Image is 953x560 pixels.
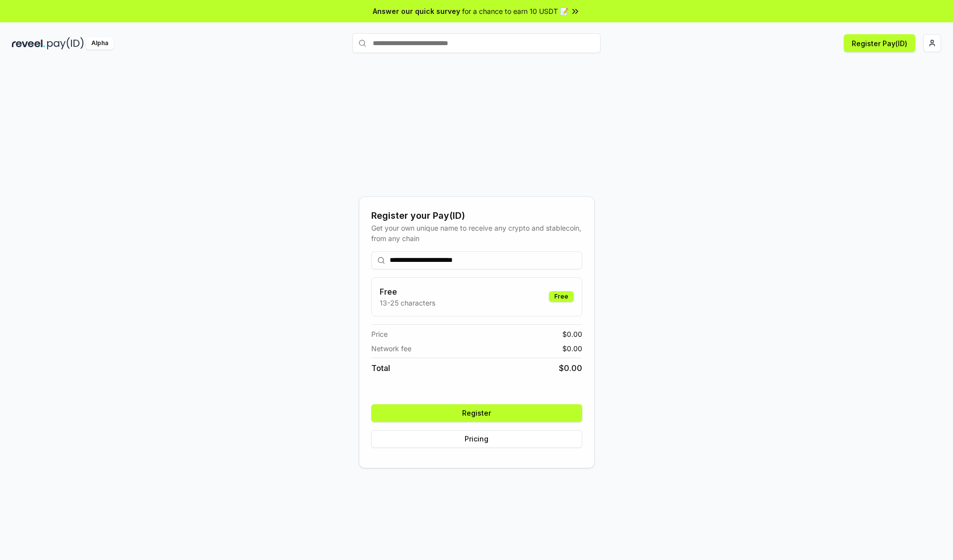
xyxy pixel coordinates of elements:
[380,298,435,308] p: 13-25 characters
[371,404,582,422] button: Register
[559,362,582,374] span: $ 0.00
[12,37,45,50] img: reveel_dark
[47,37,84,50] img: pay_id
[373,6,460,16] span: Answer our quick survey
[562,343,582,354] span: $ 0.00
[371,223,582,244] div: Get your own unique name to receive any crypto and stablecoin, from any chain
[371,362,390,374] span: Total
[562,329,582,339] span: $ 0.00
[549,291,574,302] div: Free
[844,34,915,52] button: Register Pay(ID)
[371,329,388,339] span: Price
[371,343,411,354] span: Network fee
[380,286,435,298] h3: Free
[462,6,568,16] span: for a chance to earn 10 USDT 📝
[371,430,582,448] button: Pricing
[371,209,582,223] div: Register your Pay(ID)
[86,37,114,50] div: Alpha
